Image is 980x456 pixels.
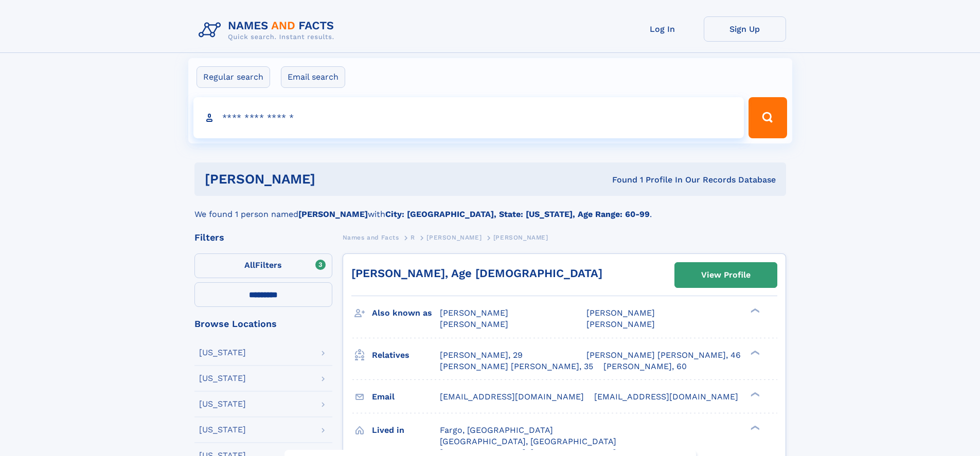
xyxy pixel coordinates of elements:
[440,425,553,435] span: Fargo, [GEOGRAPHIC_DATA]
[372,304,440,322] h3: Also known as
[426,234,482,241] span: [PERSON_NAME]
[749,97,787,138] button: Search Button
[440,361,593,372] a: [PERSON_NAME] [PERSON_NAME], 35
[194,253,332,278] label: Filters
[205,173,464,186] h1: [PERSON_NAME]
[701,263,751,287] div: View Profile
[199,400,246,408] div: [US_STATE]
[440,319,508,329] span: [PERSON_NAME]
[426,231,482,244] a: [PERSON_NAME]
[704,16,786,42] a: Sign Up
[748,307,760,314] div: ❯
[464,174,776,186] div: Found 1 Profile In Our Records Database
[281,66,345,88] label: Email search
[440,392,584,402] span: [EMAIL_ADDRESS][DOMAIN_NAME]
[586,319,655,329] span: [PERSON_NAME]
[621,16,704,42] a: Log In
[748,424,760,431] div: ❯
[385,209,650,219] b: City: [GEOGRAPHIC_DATA], State: [US_STATE], Age Range: 60-99
[244,260,255,270] span: All
[199,374,246,382] div: [US_STATE]
[193,97,744,138] input: search input
[440,350,523,361] a: [PERSON_NAME], 29
[493,234,548,241] span: [PERSON_NAME]
[194,16,343,44] img: Logo Names and Facts
[594,392,738,402] span: [EMAIL_ADDRESS][DOMAIN_NAME]
[194,196,786,221] div: We found 1 person named with .
[343,231,399,244] a: Names and Facts
[748,349,760,356] div: ❯
[372,422,440,439] h3: Lived in
[586,350,741,361] a: [PERSON_NAME] [PERSON_NAME], 46
[440,308,508,318] span: [PERSON_NAME]
[372,346,440,364] h3: Relatives
[411,231,415,244] a: R
[194,233,332,242] div: Filters
[586,308,655,318] span: [PERSON_NAME]
[199,349,246,357] div: [US_STATE]
[351,267,602,280] a: [PERSON_NAME], Age [DEMOGRAPHIC_DATA]
[194,319,332,329] div: Browse Locations
[675,263,777,287] a: View Profile
[199,426,246,434] div: [US_STATE]
[197,66,270,88] label: Regular search
[748,391,760,397] div: ❯
[440,436,616,446] span: [GEOGRAPHIC_DATA], [GEOGRAPHIC_DATA]
[298,209,368,219] b: [PERSON_NAME]
[372,388,440,406] h3: Email
[603,361,687,372] a: [PERSON_NAME], 60
[411,234,415,241] span: R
